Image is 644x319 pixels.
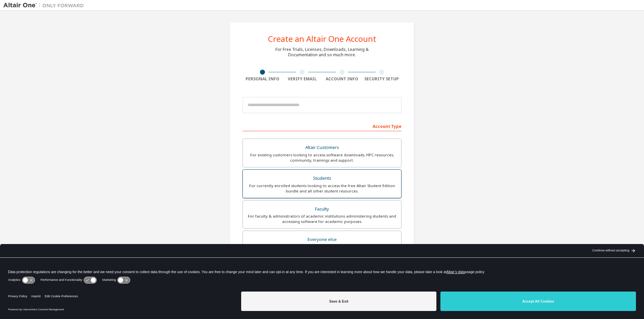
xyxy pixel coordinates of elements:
[247,214,397,224] div: For faculty & administrators of academic institutions administering students and accessing softwa...
[247,152,397,163] div: For existing customers looking to access software downloads, HPC resources, community, trainings ...
[247,174,397,183] div: Students
[247,235,397,244] div: Everyone else
[322,76,362,82] div: Account Info
[247,183,397,194] div: For currently enrolled students looking to access the free Altair Student Edition bundle and all ...
[247,143,397,152] div: Altair Customers
[362,76,402,82] div: Security Setup
[275,47,369,58] div: For Free Trials, Licenses, Downloads, Learning & Documentation and so much more.
[3,2,87,9] img: Altair One
[243,76,282,82] div: Personal Info
[247,205,397,214] div: Faculty
[243,121,401,131] div: Account Type
[268,35,376,43] div: Create an Altair One Account
[282,76,322,82] div: Verify Email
